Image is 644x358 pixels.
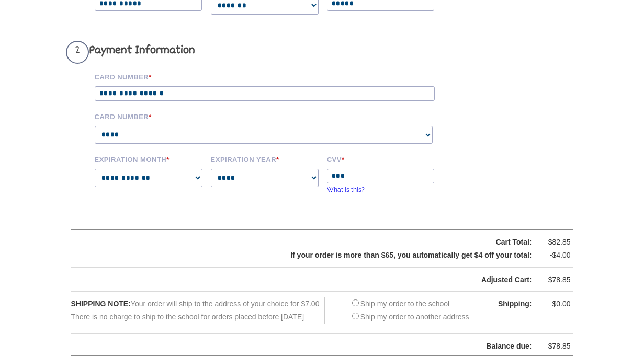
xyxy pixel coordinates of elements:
[539,273,571,286] div: $78.85
[539,249,571,262] div: -$4.00
[71,299,131,308] span: SHIPPING NOTE:
[95,154,204,164] label: Expiration Month
[98,273,532,286] div: Adjusted Cart:
[539,340,571,353] div: $78.85
[71,297,325,324] div: Your order will ship to the address of your choice for $7.00 There is no charge to ship to the sc...
[66,41,450,64] h3: Payment Information
[327,186,365,193] a: What is this?
[211,154,320,164] label: Expiration Year
[539,236,571,249] div: $82.85
[95,72,450,81] label: Card Number
[539,297,571,310] div: $0.00
[327,154,436,164] label: CVV
[98,236,532,249] div: Cart Total:
[95,111,450,121] label: Card Number
[72,340,532,353] div: Balance due:
[349,297,469,324] div: Ship my order to the school Ship my order to another address
[480,297,532,310] div: Shipping:
[66,41,89,64] span: 2
[98,249,532,262] div: If your order is more than $65, you automatically get $4 off your total:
